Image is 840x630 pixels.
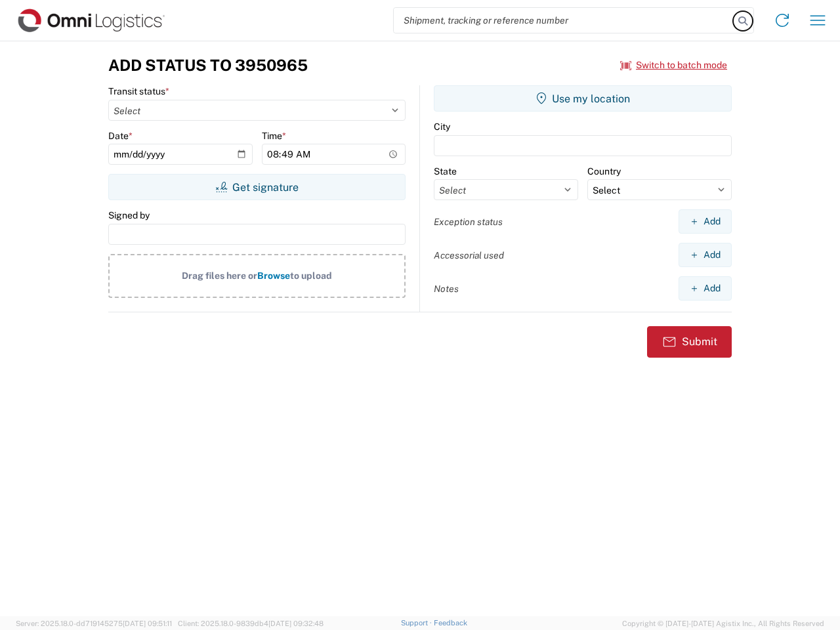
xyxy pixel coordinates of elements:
[434,283,459,295] label: Notes
[434,216,503,228] label: Exception status
[394,8,734,33] input: Shipment, tracking or reference number
[679,276,732,301] button: Add
[434,165,457,177] label: State
[108,130,133,142] label: Date
[679,243,732,267] button: Add
[434,249,504,261] label: Accessorial used
[108,209,150,221] label: Signed by
[108,56,308,75] h3: Add Status to 3950965
[679,209,732,234] button: Add
[434,619,467,627] a: Feedback
[257,270,290,281] span: Browse
[16,619,172,627] span: Server: 2025.18.0-dd719145275
[262,130,286,142] label: Time
[587,165,621,177] label: Country
[108,174,406,200] button: Get signature
[647,326,732,358] button: Submit
[401,619,434,627] a: Support
[290,270,332,281] span: to upload
[182,270,257,281] span: Drag files here or
[178,619,324,627] span: Client: 2025.18.0-9839db4
[620,54,727,76] button: Switch to batch mode
[123,619,172,627] span: [DATE] 09:51:11
[434,121,450,133] label: City
[108,85,169,97] label: Transit status
[622,618,824,629] span: Copyright © [DATE]-[DATE] Agistix Inc., All Rights Reserved
[434,85,732,112] button: Use my location
[268,619,324,627] span: [DATE] 09:32:48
